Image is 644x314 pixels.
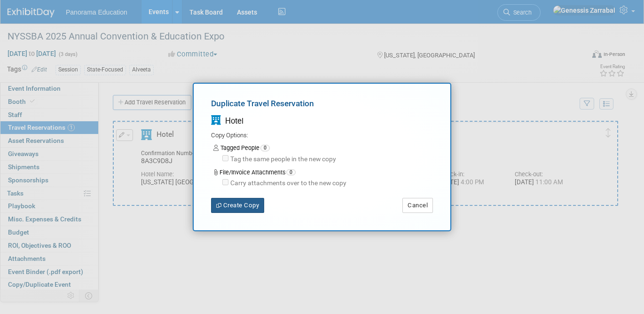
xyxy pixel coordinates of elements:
div: Copy Options: [211,131,433,140]
span: 0 [286,169,296,176]
span: Hotel [225,117,243,126]
label: Tag the same people in the new copy [228,155,336,164]
div: Tagged People [213,144,433,152]
div: Duplicate Travel Reservation [211,98,433,113]
button: Create Copy [211,198,264,213]
span: 0 [260,145,270,151]
label: Carry attachments over to the new copy [228,179,346,188]
i: Hotel [211,116,221,126]
button: Cancel [402,198,433,213]
div: File/Invoice Attachments [213,168,433,177]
